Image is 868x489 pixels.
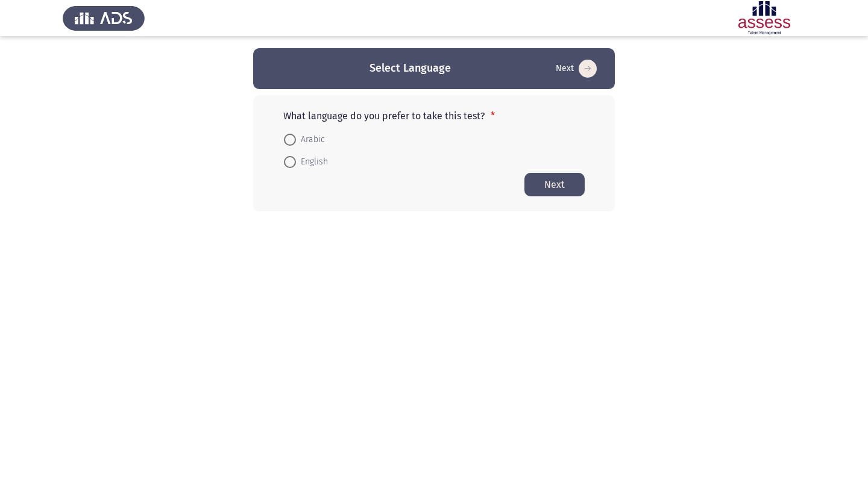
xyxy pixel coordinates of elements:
[296,132,325,147] span: Arabic
[524,173,585,196] button: Start assessment
[723,1,805,35] img: Assessment logo of ASSESS Focus 4 Module Assessment (EN/AR) (Advanced - IB)
[63,1,145,35] img: Assess Talent Management logo
[296,155,328,169] span: English
[552,59,600,78] button: Start assessment
[283,110,585,122] p: What language do you prefer to take this test?
[370,61,451,76] h3: Select Language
